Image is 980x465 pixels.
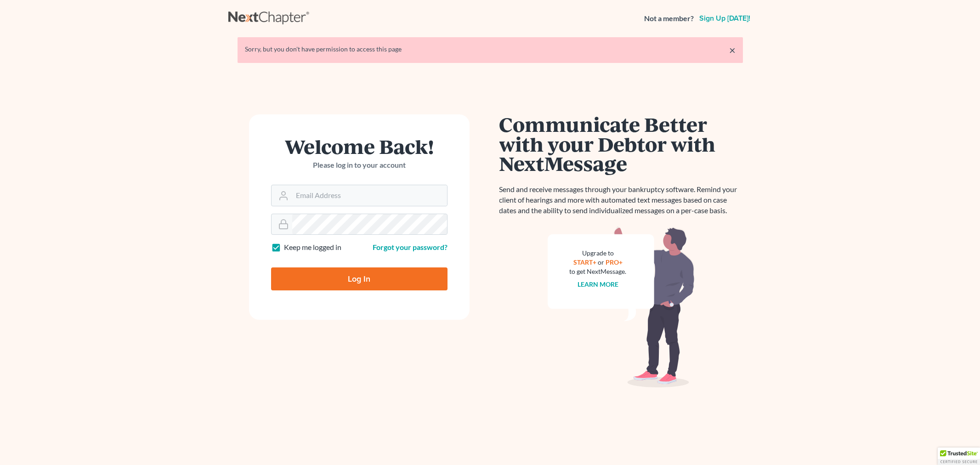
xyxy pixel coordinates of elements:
div: Upgrade to [570,249,627,258]
a: × [729,45,736,56]
a: Sign up [DATE]! [697,15,752,22]
p: Please log in to your account [271,160,448,170]
a: Learn more [578,280,618,288]
div: TrustedSite Certified [938,448,980,465]
span: or [598,258,604,266]
input: Log In [271,267,448,290]
p: Send and receive messages through your bankruptcy software. Remind your client of hearings and mo... [499,184,743,216]
h1: Communicate Better with your Debtor with NextMessage [499,114,743,173]
h1: Welcome Back! [271,136,448,156]
div: to get NextMessage. [570,267,627,276]
label: Keep me logged in [284,242,341,253]
input: Email Address [292,185,447,205]
a: Forgot your password? [373,243,448,251]
a: PRO+ [606,258,623,266]
strong: Not a member? [644,13,694,24]
a: START+ [573,258,596,266]
div: Sorry, but you don't have permission to access this page [245,45,736,54]
img: nextmessage_bg-59042aed3d76b12b5cd301f8e5b87938c9018125f34e5fa2b7a6b67550977c72.svg [548,227,695,387]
